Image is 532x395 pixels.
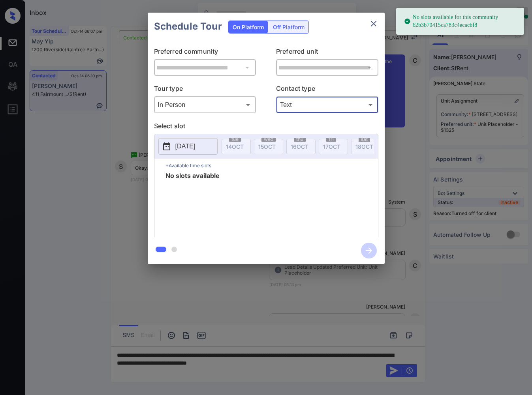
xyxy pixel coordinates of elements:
div: No slots available for this community 62b3b70415ca783c4ecacbf8 [404,10,518,32]
button: btn-next [356,240,382,261]
span: No slots available [165,172,220,236]
div: Off Platform [269,21,308,33]
p: Select slot [154,121,378,134]
p: [DATE] [175,142,196,151]
p: Tour type [154,84,256,96]
div: In Person [156,98,254,111]
p: Preferred unit [276,47,378,59]
p: *Available time slots [165,159,378,172]
div: On Platform [229,21,268,33]
h2: Schedule Tour [148,13,228,40]
p: Preferred community [154,47,256,59]
button: close [366,16,382,32]
button: [DATE] [158,138,218,155]
div: Text [278,98,376,111]
p: Contact type [276,84,378,96]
